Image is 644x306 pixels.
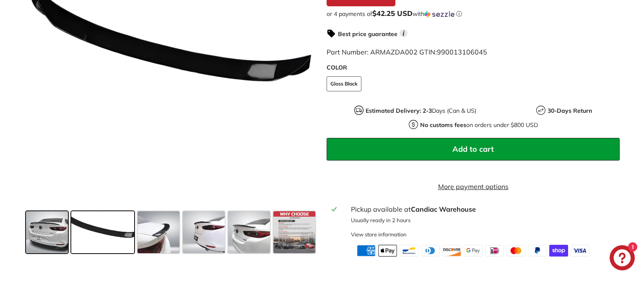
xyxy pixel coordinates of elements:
[549,245,568,257] img: shopify_pay
[442,245,461,257] img: discover
[366,106,476,115] p: Days (Can & US)
[437,48,487,56] span: 990013106045
[420,121,466,129] strong: No customs fees
[528,245,547,257] img: paypal
[400,245,418,257] img: bancontact
[424,10,454,18] img: Sezzle
[400,29,408,37] span: i
[338,30,397,38] strong: Best price guarantee
[327,10,620,18] div: or 4 payments of with
[327,48,487,56] span: Part Number: ARMAZDA002 GTIN:
[351,216,615,224] p: Usually ready in 2 hours
[420,121,538,130] p: on orders under $800 USD
[327,182,620,192] a: More payment options
[607,245,637,272] inbox-online-store-chat: Shopify online store chat
[452,144,494,154] span: Add to cart
[351,231,407,239] div: View store information
[378,245,397,257] img: apple_pay
[464,245,483,257] img: google_pay
[327,63,620,72] label: COLOR
[366,107,432,114] strong: Estimated Delivery: 2-3
[411,205,476,213] strong: Candiac Warehouse
[357,245,376,257] img: american_express
[327,138,620,161] button: Add to cart
[506,245,525,257] img: master
[372,9,413,18] span: $42.25 USD
[571,245,589,257] img: visa
[351,204,615,214] div: Pickup available at
[548,107,592,114] strong: 30-Days Return
[327,10,620,18] div: or 4 payments of$42.25 USDwithSezzle Click to learn more about Sezzle
[485,245,504,257] img: ideal
[421,245,440,257] img: diners_club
